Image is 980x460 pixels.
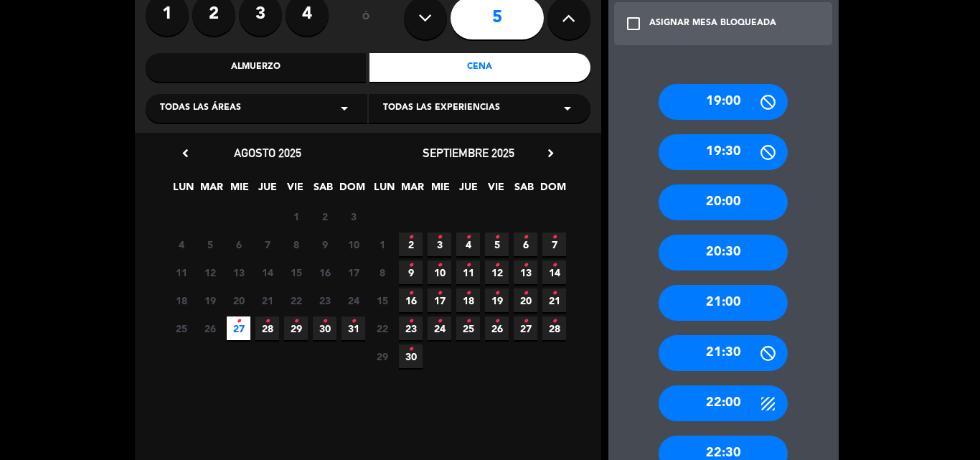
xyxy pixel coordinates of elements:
[514,316,537,340] span: 27
[284,233,308,256] span: 8
[198,233,222,256] span: 5
[313,233,336,256] span: 9
[169,260,193,284] span: 11
[255,288,279,312] span: 21
[341,316,365,340] span: 31
[437,282,442,305] i: •
[341,260,365,284] span: 17
[625,15,642,32] i: check_box_outline_blank
[265,310,270,333] i: •
[428,233,451,256] span: 3
[428,260,451,284] span: 10
[423,146,514,160] span: septiembre 2025
[408,254,413,277] i: •
[466,226,471,249] i: •
[370,260,394,284] span: 8
[659,385,788,421] div: 22:00
[400,179,424,202] span: MAR
[341,288,365,312] span: 24
[466,282,471,305] i: •
[198,260,222,284] span: 12
[169,233,193,256] span: 4
[160,101,241,116] span: Todas las áreas
[552,282,557,305] i: •
[341,205,365,228] span: 3
[543,146,558,161] i: chevron_right
[372,179,396,202] span: LUN
[399,233,423,256] span: 2
[659,285,788,321] div: 21:00
[494,310,499,333] i: •
[523,254,528,277] i: •
[255,260,279,284] span: 14
[494,282,499,305] i: •
[227,233,250,256] span: 6
[659,335,788,371] div: 21:30
[408,226,413,249] i: •
[255,179,279,202] span: JUE
[542,260,566,284] span: 14
[311,179,335,202] span: SAB
[523,282,528,305] i: •
[523,310,528,333] i: •
[456,233,480,256] span: 4
[370,344,394,368] span: 29
[484,179,508,202] span: VIE
[198,288,222,312] span: 19
[428,288,451,312] span: 17
[227,260,250,284] span: 13
[456,288,480,312] span: 18
[466,254,471,277] i: •
[540,179,564,202] span: DOM
[293,310,298,333] i: •
[437,226,442,249] i: •
[234,146,301,160] span: agosto 2025
[255,233,279,256] span: 7
[485,316,509,340] span: 26
[659,184,788,220] div: 20:00
[659,134,788,170] div: 19:30
[284,205,308,228] span: 1
[341,233,365,256] span: 10
[659,235,788,271] div: 20:30
[370,233,394,256] span: 1
[494,226,499,249] i: •
[428,316,451,340] span: 24
[466,310,471,333] i: •
[659,84,788,120] div: 19:00
[542,233,566,256] span: 7
[437,254,442,277] i: •
[399,288,423,312] span: 16
[198,316,222,340] span: 26
[456,179,480,202] span: JUE
[485,288,509,312] span: 19
[369,53,590,82] div: Cena
[552,226,557,249] i: •
[552,254,557,277] i: •
[146,53,367,82] div: Almuerzo
[313,205,336,228] span: 2
[408,338,413,361] i: •
[370,316,394,340] span: 22
[169,316,193,340] span: 25
[649,17,776,31] div: ASIGNAR MESA BLOQUEADA
[336,100,353,117] i: arrow_drop_down
[542,288,566,312] span: 21
[408,310,413,333] i: •
[313,260,336,284] span: 16
[456,316,480,340] span: 25
[485,233,509,256] span: 5
[559,100,576,117] i: arrow_drop_down
[199,179,223,202] span: MAR
[437,310,442,333] i: •
[552,310,557,333] i: •
[313,288,336,312] span: 23
[171,179,195,202] span: LUN
[494,254,499,277] i: •
[523,226,528,249] i: •
[383,101,500,116] span: Todas las experiencias
[485,260,509,284] span: 12
[178,146,193,161] i: chevron_left
[428,179,452,202] span: MIE
[370,288,394,312] span: 15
